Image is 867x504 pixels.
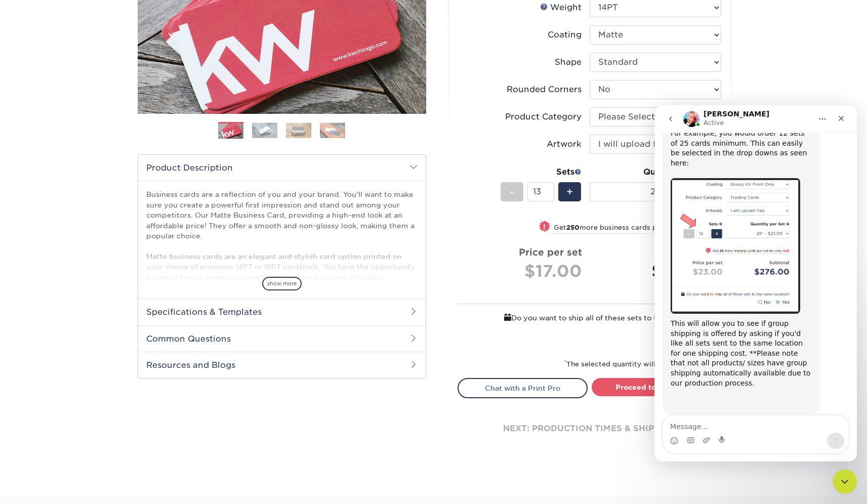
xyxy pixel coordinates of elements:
span: show more [262,277,302,290]
button: Send a message… [173,327,190,344]
button: Gif picker [32,331,40,339]
span: + [566,184,573,199]
img: Business Cards 01 [218,118,243,144]
strong: 250 [566,224,580,231]
p: Business cards are a reflection of you and your brand. You'll want to make sure you create a powe... [146,189,418,333]
div: Quantity per Set [590,166,721,178]
div: ​ [16,283,158,303]
textarea: Message… [9,310,194,327]
span: - [510,184,514,199]
strong: Price per set [519,246,582,258]
iframe: Intercom live chat [654,105,857,461]
div: Product Category [505,111,582,123]
button: Start recording [64,331,72,339]
button: Upload attachment [48,331,56,339]
iframe: Intercom live chat [833,470,857,494]
h2: Resources and Blogs [138,352,426,378]
label: No [653,327,682,342]
h2: Product Description [138,155,426,181]
img: Business Cards 02 [252,122,277,138]
div: Artwork [547,138,582,150]
h2: Specifications & Templates [138,299,426,325]
div: Weight [540,2,582,14]
div: Do you want to ship all of these sets to the same location? [458,312,722,323]
button: Emoji picker [16,331,24,340]
div: Sets [501,166,582,178]
h2: Common Questions [138,325,426,352]
div: Coating [548,29,582,41]
a: Proceed to Shipping [592,378,722,396]
div: next: production times & shipping [458,398,722,459]
a: Chat with a Print Pro [458,378,588,398]
div: $221.00 [597,259,721,283]
div: $17.00 [466,259,582,283]
span: ! [543,222,546,232]
div: This will allow you to see if group shipping is offered by asking if you'd like all sets sent to ... [16,214,158,283]
img: Business Cards 04 [320,122,345,138]
img: Business Cards 03 [286,122,311,138]
small: Get more business cards per set for [554,224,721,234]
div: For example, you would order 12 sets of 25 cards minimum. This can easily be selected in the drop... [16,23,158,73]
div: Rounded Corners [507,83,582,96]
small: The selected quantity will be [564,360,722,368]
div: Shape [555,56,582,68]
